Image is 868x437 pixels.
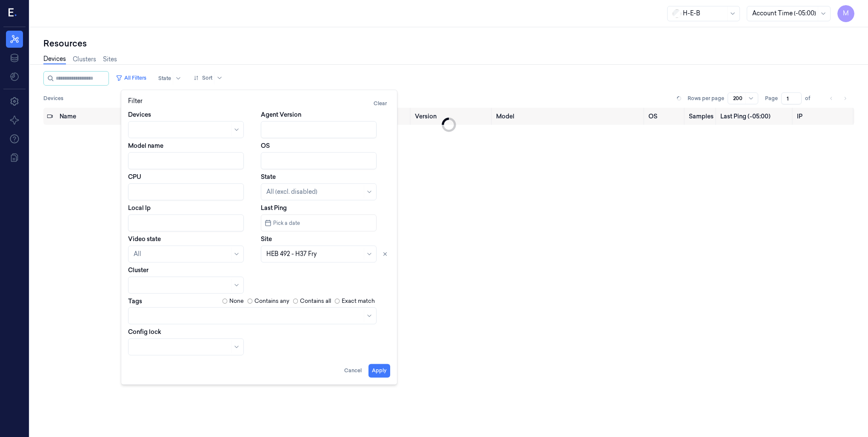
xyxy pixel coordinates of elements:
div: Resources [43,37,854,49]
label: Contains any [254,297,289,305]
div: Filter [128,97,390,110]
label: Cluster [128,266,148,274]
label: Site [261,235,272,243]
button: Apply [368,364,390,377]
a: Devices [43,55,66,64]
span: of [805,95,819,102]
th: OS [645,108,686,125]
nav: pagination [825,92,851,104]
label: Tags [128,298,142,304]
th: Model [493,108,645,125]
th: Samples [685,108,717,125]
label: Config lock [128,328,161,336]
label: Contains all [300,297,331,305]
label: Devices [128,110,151,119]
button: M [837,5,854,22]
span: Devices [43,95,63,102]
button: Clear [370,97,390,110]
button: All Filters [112,71,150,85]
th: IP [794,108,854,125]
button: Pick a date [261,214,377,231]
span: Page [765,95,778,102]
a: Sites [103,55,117,64]
label: Local Ip [128,204,151,212]
th: Name [56,108,158,125]
label: Model name [128,141,163,150]
p: Rows per page [688,95,724,102]
label: CPU [128,172,141,181]
th: Version [411,108,493,125]
label: Exact match [342,297,375,305]
button: Cancel [341,364,365,377]
span: Pick a date [271,219,300,227]
label: Agent Version [261,110,301,119]
label: Last Ping [261,204,287,212]
label: OS [261,141,270,150]
th: Last Ping (-05:00) [717,108,794,125]
label: State [261,172,276,181]
a: Clusters [73,55,96,64]
label: Video state [128,235,161,243]
label: None [229,297,244,305]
